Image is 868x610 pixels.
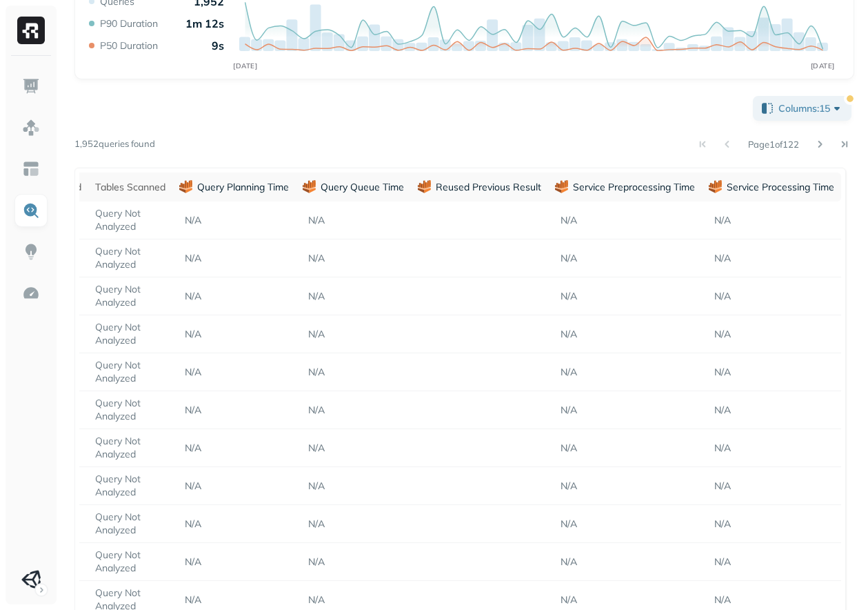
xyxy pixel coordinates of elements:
p: N/A [714,442,731,455]
p: N/A [185,404,201,417]
p: N/A [714,252,731,265]
p: N/A [714,366,731,379]
p: P90 Duration [100,17,158,30]
img: Insights [22,243,40,261]
p: N/A [185,518,201,531]
p: N/A [714,328,731,341]
p: N/A [561,214,577,227]
p: 9s [212,39,224,52]
p: N/A [714,518,731,531]
p: Query Not Analyzed [95,245,165,271]
p: N/A [185,593,201,607]
p: 1,952 queries found [74,137,155,151]
p: Query Not Analyzed [95,207,165,233]
p: N/A [185,442,201,455]
img: Unity [21,570,41,589]
p: Query Not Analyzed [95,283,165,309]
p: Service Processing Time [727,181,834,194]
span: Columns: 15 [778,101,844,115]
tspan: [DATE] [233,61,257,70]
p: Query Not Analyzed [95,359,165,385]
p: Query Not Analyzed [95,549,165,575]
p: N/A [561,366,577,379]
p: N/A [561,555,577,569]
p: N/A [185,555,201,569]
img: Dashboard [22,77,40,95]
img: Assets [22,119,40,137]
p: Query Not Analyzed [95,435,165,461]
p: Query Not Analyzed [95,397,165,423]
img: Optimization [22,284,40,302]
img: Query Explorer [22,201,40,219]
p: Reused Previous Result [436,181,541,194]
p: N/A [308,328,325,341]
p: Query Not Analyzed [95,321,165,347]
p: Query Planning Time [197,181,289,194]
p: N/A [185,366,201,379]
p: Service Preprocessing Time [573,181,695,194]
p: N/A [561,252,577,265]
p: N/A [185,214,201,227]
p: Page 1 of 122 [748,138,799,150]
p: Query Not Analyzed [95,511,165,537]
p: N/A [308,518,325,531]
p: N/A [308,555,325,569]
button: Columns:15 [753,96,851,121]
p: N/A [308,252,325,265]
p: N/A [185,290,201,303]
p: N/A [308,442,325,455]
p: Query Queue Time [321,181,404,194]
p: N/A [561,442,577,455]
p: N/A [308,593,325,607]
p: N/A [308,290,325,303]
p: N/A [308,214,325,227]
p: 1m 12s [185,17,224,30]
p: N/A [714,290,731,303]
p: N/A [185,480,201,493]
p: N/A [714,480,731,493]
p: P50 Duration [100,39,158,52]
p: N/A [561,593,577,607]
p: N/A [308,404,325,417]
p: N/A [185,328,201,341]
p: N/A [714,404,731,417]
p: N/A [561,404,577,417]
img: Asset Explorer [22,160,40,178]
tspan: [DATE] [811,61,835,70]
p: N/A [308,480,325,493]
p: N/A [561,328,577,341]
p: N/A [714,555,731,569]
p: Query Not Analyzed [95,473,165,499]
p: N/A [561,290,577,303]
p: N/A [561,518,577,531]
p: N/A [714,214,731,227]
p: N/A [561,480,577,493]
div: Tables Scanned [95,181,165,194]
p: N/A [308,366,325,379]
img: Ryft [17,17,45,44]
p: N/A [185,252,201,265]
p: N/A [714,593,731,607]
